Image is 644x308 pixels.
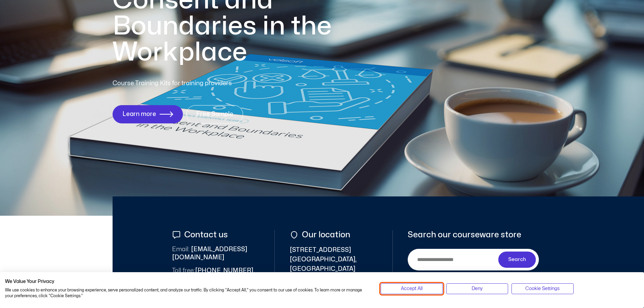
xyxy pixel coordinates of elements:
p: We use cookies to enhance your browsing experience, serve personalized content, and analyze our t... [5,287,371,299]
span: Our location [300,230,350,239]
span: Free Sample [196,111,233,118]
a: Learn more [113,105,183,123]
button: Accept all cookies [381,283,443,294]
span: Cookie Settings [525,285,559,292]
button: Deny all cookies [446,283,508,294]
span: Contact us [183,230,228,239]
span: [STREET_ADDRESS] [GEOGRAPHIC_DATA], [GEOGRAPHIC_DATA] Canada, B0K 3P7 [290,245,378,283]
span: Learn more [122,111,156,118]
a: Free Sample [186,105,243,123]
span: Search our courseware store [408,230,521,239]
span: Deny [472,285,483,292]
button: Adjust cookie preferences [511,283,573,294]
p: Course Training Kits for training providers [113,79,281,88]
span: Email: [172,246,190,252]
span: Accept All [401,285,423,292]
span: [EMAIL_ADDRESS][DOMAIN_NAME] [172,245,260,262]
span: Search [508,256,526,264]
h2: We Value Your Privacy [5,279,371,285]
button: Search [498,252,536,268]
